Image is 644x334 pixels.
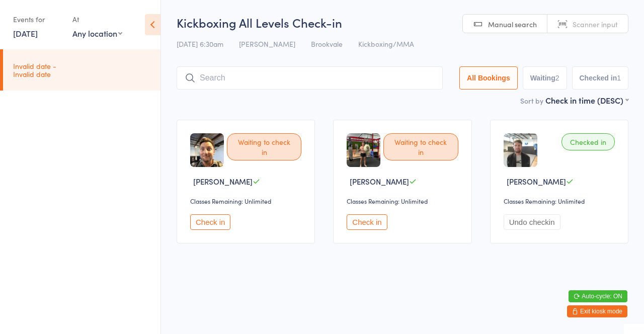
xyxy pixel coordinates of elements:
div: 2 [555,74,559,82]
div: 1 [617,74,621,82]
time: Invalid date - Invalid date [13,62,56,78]
button: Check in [190,214,230,230]
div: Classes Remaining: Unlimited [504,197,618,205]
span: [PERSON_NAME] [193,176,253,187]
div: Events for [13,11,62,28]
img: image1752184582.png [504,133,537,167]
label: Sort by [520,96,543,106]
img: image1691557805.png [190,133,224,167]
span: [PERSON_NAME] [350,176,409,187]
span: Scanner input [573,19,618,29]
h2: Kickboxing All Levels Check-in [177,14,628,31]
span: [PERSON_NAME] [239,39,295,49]
span: Kickboxing/MMA [358,39,414,49]
div: Checked in [561,133,615,150]
button: Check in [347,214,387,230]
div: Waiting to check in [383,133,458,160]
div: At [72,11,122,28]
span: Brookvale [311,39,343,49]
img: image1736481781.png [347,133,380,167]
button: Waiting2 [523,66,567,90]
a: Invalid date -Invalid date [3,49,160,91]
div: Classes Remaining: Unlimited [190,197,304,205]
div: Classes Remaining: Unlimited [347,197,461,205]
div: Check in time (DESC) [545,95,628,106]
button: Exit kiosk mode [567,305,627,317]
a: [DATE] [13,28,38,39]
span: [PERSON_NAME] [507,176,566,187]
span: Manual search [488,19,537,29]
button: All Bookings [459,66,518,90]
button: Auto-cycle: ON [569,290,627,302]
button: Checked in1 [572,66,629,90]
div: Waiting to check in [227,133,301,160]
input: Search [177,66,443,90]
button: Undo checkin [504,214,560,230]
span: [DATE] 6:30am [177,39,223,49]
div: Any location [72,28,122,39]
